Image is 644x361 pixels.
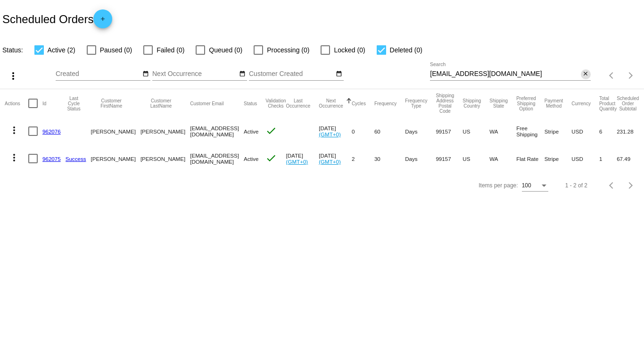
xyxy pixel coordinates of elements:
[319,131,341,137] a: (GMT+0)
[286,145,319,172] mat-cell: [DATE]
[140,118,190,145] mat-cell: [PERSON_NAME]
[244,156,259,162] span: Active
[249,70,334,78] input: Customer Created
[582,70,589,78] mat-icon: close
[405,118,436,145] mat-cell: Days
[489,145,516,172] mat-cell: WA
[8,152,20,163] mat-icon: more_vert
[405,98,427,109] button: Change sorting for FrequencyType
[2,9,112,28] h2: Scheduled Orders
[42,156,61,162] a: 962075
[286,159,308,165] a: (GMT+0)
[352,118,374,145] mat-cell: 0
[603,66,621,85] button: Previous page
[2,46,23,54] span: Status:
[436,118,462,145] mat-cell: 99157
[489,118,516,145] mat-cell: WA
[599,145,617,172] mat-cell: 1
[334,44,365,56] span: Locked (0)
[374,101,396,106] button: Change sorting for Frequency
[319,145,352,172] mat-cell: [DATE]
[516,145,545,172] mat-cell: Flat Rate
[522,182,531,189] span: 100
[462,98,481,109] button: Change sorting for ShippingCountry
[48,44,75,56] span: Active (2)
[91,118,140,145] mat-cell: [PERSON_NAME]
[545,145,571,172] mat-cell: Stripe
[374,145,405,172] mat-cell: 30
[405,145,436,172] mat-cell: Days
[374,118,405,145] mat-cell: 60
[352,145,374,172] mat-cell: 2
[319,159,341,165] a: (GMT+0)
[436,93,454,114] button: Change sorting for ShippingPostcode
[336,70,342,78] mat-icon: date_range
[100,44,132,56] span: Paused (0)
[142,70,149,78] mat-icon: date_range
[319,98,343,109] button: Change sorting for NextOccurrenceUtc
[56,70,140,78] input: Created
[489,98,508,109] button: Change sorting for ShippingState
[603,176,621,195] button: Previous page
[8,70,19,82] mat-icon: more_vert
[209,44,242,56] span: Queued (0)
[8,125,20,136] mat-icon: more_vert
[462,118,489,145] mat-cell: US
[462,145,489,172] mat-cell: US
[571,145,599,172] mat-cell: USD
[319,118,352,145] mat-cell: [DATE]
[479,182,518,189] div: Items per page:
[390,44,422,56] span: Deleted (0)
[190,101,223,106] button: Change sorting for CustomerEmail
[621,66,640,85] button: Next page
[190,118,244,145] mat-cell: [EMAIL_ADDRESS][DOMAIN_NAME]
[436,145,462,172] mat-cell: 99157
[244,101,257,106] button: Change sorting for Status
[157,44,184,56] span: Failed (0)
[352,101,366,106] button: Change sorting for Cycles
[599,89,617,118] mat-header-cell: Total Product Quantity
[522,183,548,189] mat-select: Items per page:
[265,152,277,164] mat-icon: check
[140,145,190,172] mat-cell: [PERSON_NAME]
[66,156,86,162] a: Success
[545,118,571,145] mat-cell: Stripe
[91,98,132,109] button: Change sorting for CustomerFirstName
[430,70,580,78] input: Search
[617,96,639,111] button: Change sorting for Subtotal
[571,101,591,106] button: Change sorting for CurrencyIso
[244,128,259,134] span: Active
[265,89,286,118] mat-header-cell: Validation Checks
[565,182,587,189] div: 1 - 2 of 2
[286,98,311,109] button: Change sorting for LastOccurrenceUtc
[91,145,140,172] mat-cell: [PERSON_NAME]
[97,16,108,27] mat-icon: add
[42,101,46,106] button: Change sorting for Id
[545,98,563,109] button: Change sorting for PaymentMethod.Type
[581,69,591,79] button: Clear
[267,44,309,56] span: Processing (0)
[599,118,617,145] mat-cell: 6
[190,145,244,172] mat-cell: [EMAIL_ADDRESS][DOMAIN_NAME]
[265,125,277,136] mat-icon: check
[621,176,640,195] button: Next page
[516,118,545,145] mat-cell: Free Shipping
[140,98,182,109] button: Change sorting for CustomerLastName
[42,128,61,134] a: 962076
[66,96,83,111] button: Change sorting for LastProcessingCycleId
[152,70,237,78] input: Next Occurrence
[239,70,246,78] mat-icon: date_range
[571,118,599,145] mat-cell: USD
[5,89,28,118] mat-header-cell: Actions
[516,96,536,111] button: Change sorting for PreferredShippingOption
